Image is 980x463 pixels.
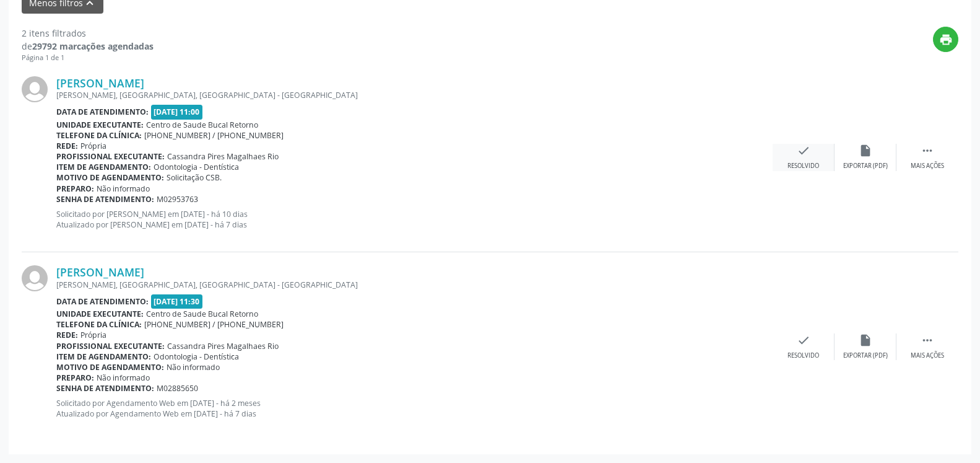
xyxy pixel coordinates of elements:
[97,183,150,194] span: Não informado
[22,265,48,291] img: img
[56,319,142,330] b: Telefone da clínica:
[56,341,165,351] b: Profissional executante:
[56,362,164,373] b: Motivo de agendamento:
[56,120,144,130] b: Unidade executante:
[843,162,888,170] div: Exportar (PDF)
[154,162,239,172] span: Odontologia - Dentística
[97,373,150,383] span: Não informado
[859,144,872,157] i: insert_drive_file
[151,105,203,119] span: [DATE] 11:00
[151,294,203,309] span: [DATE] 11:30
[22,53,154,63] div: Página 1 de 1
[80,141,106,151] span: Própria
[56,280,773,290] div: [PERSON_NAME], [GEOGRAPHIC_DATA], [GEOGRAPHIC_DATA] - [GEOGRAPHIC_DATA]
[56,383,154,394] b: Senha de atendimento:
[787,351,819,360] div: Resolvido
[921,144,934,157] i: 
[56,90,773,100] div: [PERSON_NAME], [GEOGRAPHIC_DATA], [GEOGRAPHIC_DATA] - [GEOGRAPHIC_DATA]
[56,330,78,340] b: Rede:
[797,144,810,157] i: check
[911,162,944,170] div: Mais ações
[167,362,220,373] span: Não informado
[56,107,149,117] b: Data de atendimento:
[167,151,279,162] span: Cassandra Pires Magalhaes Rio
[56,76,144,90] a: [PERSON_NAME]
[167,341,279,351] span: Cassandra Pires Magalhaes Rio
[146,309,258,319] span: Centro de Saude Bucal Retorno
[22,40,154,53] div: de
[911,351,944,360] div: Mais ações
[56,194,154,205] b: Senha de atendimento:
[921,333,934,347] i: 
[56,398,773,419] p: Solicitado por Agendamento Web em [DATE] - há 2 meses Atualizado por Agendamento Web em [DATE] - ...
[144,130,284,141] span: [PHONE_NUMBER] / [PHONE_NUMBER]
[56,151,165,162] b: Profissional executante:
[787,162,819,170] div: Resolvido
[22,76,48,102] img: img
[56,209,773,230] p: Solicitado por [PERSON_NAME] em [DATE] - há 10 dias Atualizado por [PERSON_NAME] em [DATE] - há 7...
[167,172,222,183] span: Solicitação CSB.
[157,383,198,394] span: M02885650
[146,120,258,130] span: Centro de Saude Bucal Retorno
[56,162,151,172] b: Item de agendamento:
[32,40,154,52] strong: 29792 marcações agendadas
[933,27,958,52] button: print
[56,183,94,194] b: Preparo:
[56,265,144,279] a: [PERSON_NAME]
[144,319,284,330] span: [PHONE_NUMBER] / [PHONE_NUMBER]
[56,296,149,307] b: Data de atendimento:
[859,333,872,347] i: insert_drive_file
[56,373,94,383] b: Preparo:
[56,351,151,362] b: Item de agendamento:
[56,141,78,151] b: Rede:
[797,333,810,347] i: check
[157,194,198,205] span: M02953763
[56,130,142,141] b: Telefone da clínica:
[22,27,154,40] div: 2 itens filtrados
[56,309,144,319] b: Unidade executante:
[939,33,953,46] i: print
[80,330,106,340] span: Própria
[56,172,164,183] b: Motivo de agendamento:
[154,351,239,362] span: Odontologia - Dentística
[843,351,888,360] div: Exportar (PDF)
